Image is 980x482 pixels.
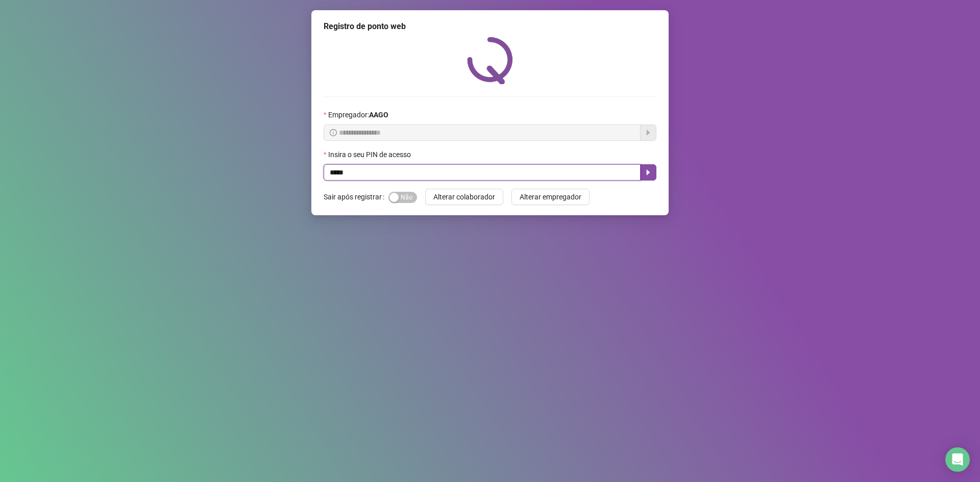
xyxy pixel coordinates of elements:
div: Registro de ponto web [324,20,656,33]
label: Insira o seu PIN de acesso [324,149,418,160]
span: info-circle [330,129,337,136]
span: Empregador : [328,109,388,120]
button: Alterar colaborador [425,189,503,205]
span: Alterar colaborador [433,191,495,202]
label: Sair após registrar [324,189,388,205]
button: Alterar empregador [511,189,590,205]
strong: AAGO [369,111,388,119]
div: Open Intercom Messenger [945,447,970,472]
span: Alterar empregador [520,191,581,202]
img: QRPoint [467,37,513,84]
span: caret-right [644,168,652,176]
